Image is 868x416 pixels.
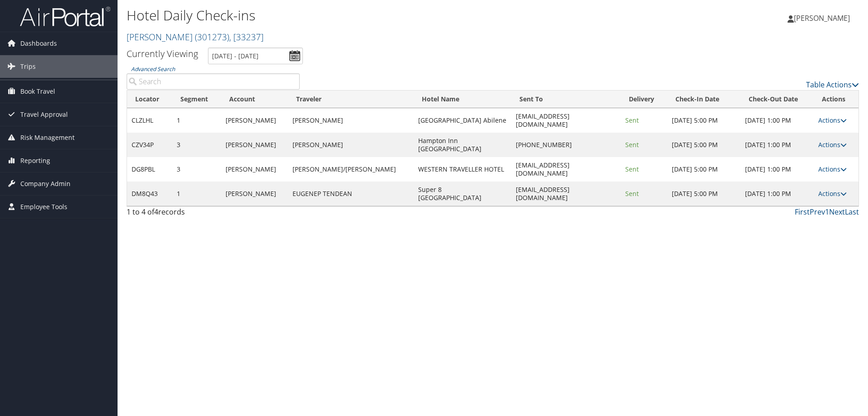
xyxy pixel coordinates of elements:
a: Last [845,207,859,217]
th: Sent To: activate to sort column ascending [511,91,621,108]
h3: Currently Viewing [127,48,198,60]
td: WESTERN TRAVELLER HOTEL [414,157,511,182]
a: Next [829,207,845,217]
a: Prev [810,207,825,217]
input: Advanced Search [127,73,300,90]
a: Advanced Search [131,65,175,73]
a: [PERSON_NAME] [127,31,264,43]
td: [PERSON_NAME] [221,108,288,133]
td: [DATE] 1:00 PM [741,108,814,133]
span: Sent [625,140,639,149]
a: Table Actions [806,80,859,90]
a: Actions [818,189,847,198]
td: [GEOGRAPHIC_DATA] Abilene [414,108,511,133]
th: Check-In Date: activate to sort column ascending [667,91,741,108]
a: First [795,207,810,217]
td: 3 [172,133,222,157]
td: [PHONE_NUMBER] [511,133,621,157]
span: [PERSON_NAME] [794,13,850,23]
th: Check-Out Date: activate to sort column ascending [741,91,814,108]
td: [DATE] 1:00 PM [741,182,814,206]
td: 3 [172,157,222,182]
td: [DATE] 5:00 PM [667,108,741,133]
th: Traveler: activate to sort column ascending [288,91,414,108]
td: [DATE] 5:00 PM [667,133,741,157]
td: [PERSON_NAME] [221,133,288,157]
td: [EMAIL_ADDRESS][DOMAIN_NAME] [511,108,621,133]
a: Actions [818,165,847,173]
span: Employee Tools [20,196,67,218]
td: [EMAIL_ADDRESS][DOMAIN_NAME] [511,157,621,182]
td: [DATE] 1:00 PM [741,133,814,157]
span: Reporting [20,149,50,172]
span: Sent [625,165,639,173]
td: [PERSON_NAME] [288,133,414,157]
span: Risk Management [20,126,75,149]
span: 4 [154,207,158,217]
span: Sent [625,116,639,124]
a: 1 [825,207,829,217]
a: Actions [818,116,847,124]
th: Delivery: activate to sort column ascending [621,91,667,108]
span: Company Admin [20,172,71,195]
span: Book Travel [20,80,55,103]
td: [DATE] 5:00 PM [667,182,741,206]
td: [PERSON_NAME] [221,182,288,206]
span: Trips [20,55,36,78]
th: Segment: activate to sort column ascending [172,91,222,108]
span: Dashboards [20,32,57,55]
img: airportal-logo.png [20,6,110,27]
th: Actions [814,91,859,108]
a: [PERSON_NAME] [788,5,859,32]
th: Hotel Name: activate to sort column ascending [414,91,511,108]
td: DG8PBL [127,157,172,182]
span: , [ 33237 ] [229,31,264,43]
td: CLZLHL [127,108,172,133]
span: Travel Approval [20,103,68,126]
td: [PERSON_NAME] [288,108,414,133]
th: Locator: activate to sort column ascending [127,91,172,108]
td: Hampton Inn [GEOGRAPHIC_DATA] [414,133,511,157]
th: Account: activate to sort column ascending [221,91,288,108]
div: 1 to 4 of records [127,206,300,222]
td: [PERSON_NAME]/[PERSON_NAME] [288,157,414,182]
td: 1 [172,108,222,133]
td: [EMAIL_ADDRESS][DOMAIN_NAME] [511,182,621,206]
td: [DATE] 5:00 PM [667,157,741,182]
input: [DATE] - [DATE] [208,48,303,64]
h1: Hotel Daily Check-ins [127,6,615,25]
a: Actions [818,140,847,149]
td: 1 [172,182,222,206]
td: DM8Q43 [127,182,172,206]
td: Super 8 [GEOGRAPHIC_DATA] [414,182,511,206]
span: Sent [625,189,639,198]
td: CZV34P [127,133,172,157]
span: ( 301273 ) [195,31,229,43]
td: EUGENEP TENDEAN [288,182,414,206]
td: [PERSON_NAME] [221,157,288,182]
td: [DATE] 1:00 PM [741,157,814,182]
